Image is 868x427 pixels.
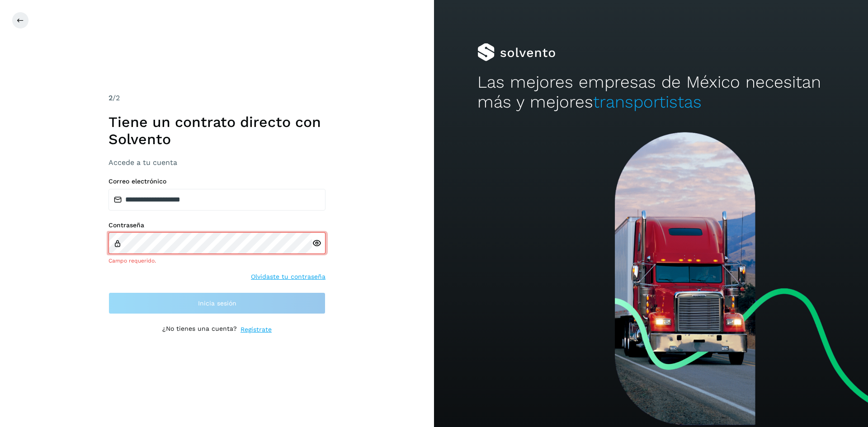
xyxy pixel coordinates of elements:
span: Inicia sesión [198,300,236,306]
h3: Accede a tu cuenta [108,158,325,167]
h2: Las mejores empresas de México necesitan más y mejores [477,72,825,113]
h1: Tiene un contrato directo con Solvento [108,113,325,148]
button: Inicia sesión [108,292,325,314]
p: ¿No tienes una cuenta? [162,325,237,334]
span: 2 [108,94,113,102]
a: Olvidaste tu contraseña [251,272,325,282]
div: Campo requerido. [108,257,325,265]
a: Regístrate [241,325,272,334]
span: transportistas [593,92,702,112]
div: /2 [108,93,325,103]
label: Contraseña [108,221,325,229]
label: Correo electrónico [108,178,325,185]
